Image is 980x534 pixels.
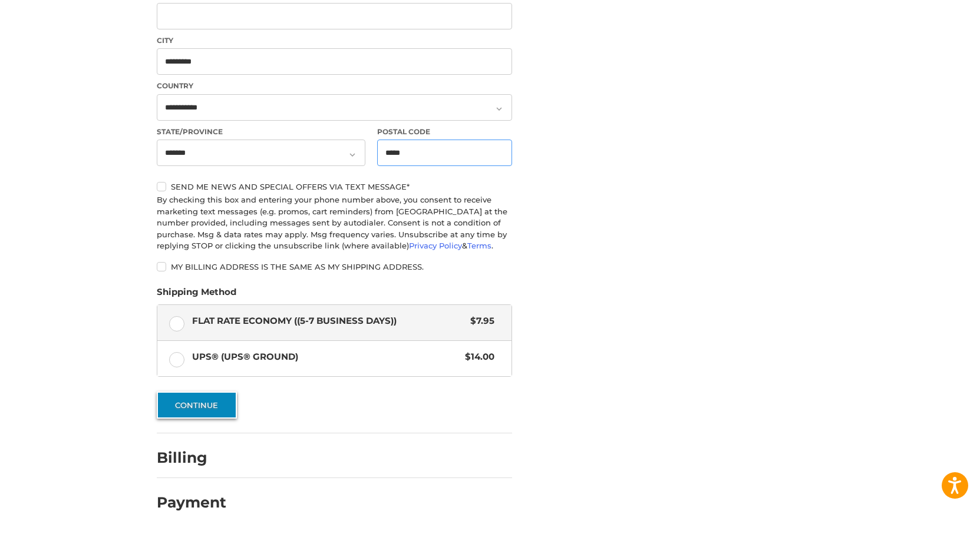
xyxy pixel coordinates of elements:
span: $7.95 [464,314,494,328]
span: Flat Rate Economy ((5-7 Business Days)) [192,314,465,328]
label: Send me news and special offers via text message* [157,182,512,191]
label: Postal Code [377,127,513,137]
a: Terms [467,241,491,250]
label: Country [157,81,512,91]
legend: Shipping Method [157,286,236,304]
span: UPS® (UPS® Ground) [192,350,460,364]
label: State/Province [157,127,365,137]
label: City [157,35,512,46]
div: By checking this box and entering your phone number above, you consent to receive marketing text ... [157,194,512,252]
label: My billing address is the same as my shipping address. [157,262,512,271]
h2: Payment [157,493,226,512]
button: Continue [157,392,237,419]
span: $14.00 [459,350,494,364]
h2: Billing [157,449,226,467]
iframe: Google Customer Reviews [883,502,980,534]
a: Privacy Policy [409,241,462,250]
